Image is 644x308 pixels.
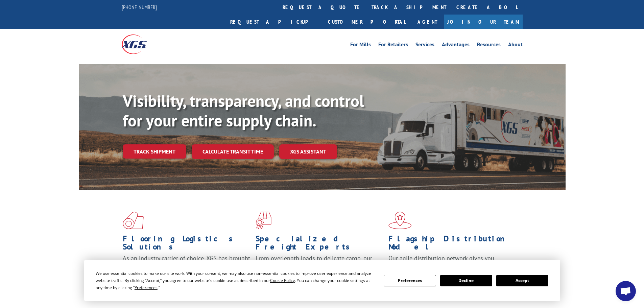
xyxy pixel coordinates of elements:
[616,281,636,301] div: Open chat
[350,42,371,49] a: For Mills
[256,235,383,254] h1: Specialized Freight Experts
[225,15,323,29] a: Request a pickup
[477,42,501,49] a: Resources
[96,270,376,291] div: We use essential cookies to make our site work. With your consent, we may also use non-essential ...
[123,90,364,131] b: Visibility, transparency, and control for your entire supply chain.
[123,254,250,278] span: As an industry carrier of choice, XGS has brought innovation and dedication to flooring logistics...
[135,285,158,290] span: Preferences
[123,235,251,254] h1: Flooring Logistics Solutions
[122,4,157,10] a: [PHONE_NUMBER]
[378,42,408,49] a: For Retailers
[123,212,144,229] img: xgs-icon-total-supply-chain-intelligence-red
[444,15,523,29] a: Join Our Team
[384,275,436,286] button: Preferences
[496,275,548,286] button: Accept
[270,278,295,283] span: Cookie Policy
[323,15,411,29] a: Customer Portal
[508,42,523,49] a: About
[84,260,560,301] div: Cookie Consent Prompt
[442,42,470,49] a: Advantages
[388,254,513,270] span: Our agile distribution network gives you nationwide inventory management on demand.
[411,15,444,29] a: Agent
[192,144,274,159] a: Calculate transit time
[123,144,186,159] a: Track shipment
[415,42,434,49] a: Services
[256,254,383,284] p: From overlength loads to delicate cargo, our experienced staff knows the best way to move your fr...
[440,275,492,286] button: Decline
[256,212,271,229] img: xgs-icon-focused-on-flooring-red
[279,144,337,159] a: XGS ASSISTANT
[388,235,516,254] h1: Flagship Distribution Model
[388,212,412,229] img: xgs-icon-flagship-distribution-model-red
